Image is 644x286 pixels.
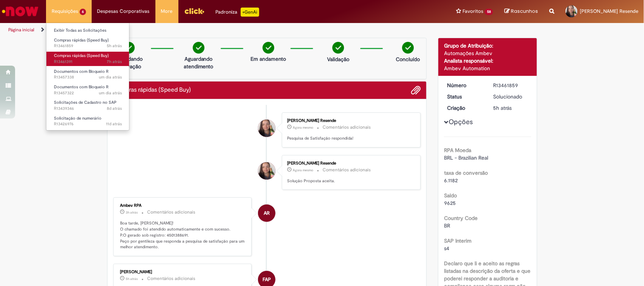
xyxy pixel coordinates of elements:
[180,55,217,70] p: Aguardando atendimento
[106,121,122,127] span: 11d atrás
[161,8,173,15] span: More
[107,59,122,65] time: 29/08/2025 10:13:08
[441,104,488,112] dt: Criação
[54,100,117,105] span: Solicitações de Cadastro no SAP
[493,105,512,111] time: 29/08/2025 11:28:04
[251,55,286,63] p: Em andamento
[444,245,449,252] span: s4
[107,43,122,49] span: 5h atrás
[511,8,538,15] span: Rascunhos
[54,115,101,121] span: Solicitação de numerário
[148,275,196,282] small: Comentários adicionais
[120,270,246,274] div: [PERSON_NAME]
[493,105,512,111] span: 5h atrás
[485,9,493,15] span: 58
[444,154,488,161] span: BRL - Brazilian Real
[1,4,40,19] img: ServiceNow
[444,49,531,57] div: Automações Ambev
[444,65,531,72] div: Ambev Automation
[444,177,458,184] span: 6.1182
[216,8,259,17] div: Padroniza
[97,8,150,15] span: Despesas Corporativas
[46,98,129,112] a: Aberto R13439346 : Solicitações de Cadastro no SAP
[193,42,204,54] img: check-circle-green.png
[323,124,371,131] small: Comentários adicionais
[54,37,109,43] span: Compras rápidas (Speed Buy)
[106,121,122,127] time: 19/08/2025 08:59:15
[99,90,122,96] time: 28/08/2025 11:45:01
[107,106,122,111] time: 22/08/2025 11:14:34
[441,93,488,100] dt: Status
[184,5,204,17] img: click_logo_yellow_360x200.png
[580,8,638,14] span: [PERSON_NAME] Resende
[126,277,138,281] time: 29/08/2025 11:51:16
[263,42,274,54] img: check-circle-green.png
[493,104,529,112] div: 29/08/2025 11:28:04
[107,106,122,111] span: 8d atrás
[46,83,129,97] a: Aberto R13457322 : Documentos com Bloqueio R
[8,27,34,33] a: Página inicial
[463,8,483,15] span: Favoritos
[444,237,472,244] b: SAP Interim
[444,200,456,206] span: 9625
[287,161,413,166] div: [PERSON_NAME] Resende
[396,55,420,63] p: Concluído
[293,125,313,130] time: 29/08/2025 16:47:14
[126,210,138,215] span: 3h atrás
[80,9,86,15] span: 6
[6,23,424,37] ul: Trilhas de página
[444,42,531,49] div: Grupo de Atribuição:
[148,209,196,215] small: Comentários adicionais
[46,52,129,66] a: Aberto R13461391 : Compras rápidas (Speed Buy)
[293,125,313,130] span: Agora mesmo
[332,42,344,54] img: check-circle-green.png
[54,43,122,49] span: R13461859
[493,93,529,100] div: Solucionado
[99,74,122,80] time: 28/08/2025 11:46:14
[444,215,478,221] b: Country Code
[402,42,414,54] img: check-circle-green.png
[54,74,122,80] span: R13457338
[54,121,122,127] span: R13426976
[327,55,349,63] p: Validação
[46,114,129,128] a: Aberto R13426976 : Solicitação de numerário
[107,43,122,49] time: 29/08/2025 11:28:06
[258,205,275,222] div: Ambev RPA
[264,204,270,222] span: AR
[241,8,259,17] p: +GenAi
[120,220,246,250] p: Boa tarde, [PERSON_NAME]! O chamado foi atendido automaticamente e com sucesso. P.O gerado sob re...
[107,59,122,65] span: 7h atrás
[54,90,122,96] span: R13457322
[54,59,122,65] span: R13461391
[126,277,138,281] span: 5h atrás
[323,167,371,173] small: Comentários adicionais
[52,8,78,15] span: Requisições
[54,69,109,74] span: Documentos com Bloqueio R
[46,36,129,50] a: Aberto R13461859 : Compras rápidas (Speed Buy)
[444,222,450,229] span: BR
[54,106,122,112] span: R13439346
[444,147,471,154] b: RPA Moeda
[444,169,488,176] b: taxa de conversão
[444,192,457,199] b: Saldo
[46,26,129,35] a: Exibir Todas as Solicitações
[99,90,122,96] span: um dia atrás
[113,87,191,94] h2: Compras rápidas (Speed Buy) Histórico de tíquete
[293,168,313,172] time: 29/08/2025 16:47:07
[293,168,313,172] span: Agora mesmo
[120,203,246,208] div: Ambev RPA
[493,81,529,89] div: R13461859
[258,162,275,180] div: Aline Pereira Resende
[99,74,122,80] span: um dia atrás
[444,57,531,65] div: Analista responsável:
[287,135,413,141] p: Pesquisa de Satisfação respondida!
[504,8,538,15] a: Rascunhos
[126,210,138,215] time: 29/08/2025 14:10:12
[441,81,488,89] dt: Número
[46,68,129,81] a: Aberto R13457338 : Documentos com Bloqueio R
[46,23,129,131] ul: Requisições
[287,178,413,184] p: Solução Proposta aceita.
[54,53,109,58] span: Compras rápidas (Speed Buy)
[54,84,109,90] span: Documentos com Bloqueio R
[258,120,275,137] div: Aline Pereira Resende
